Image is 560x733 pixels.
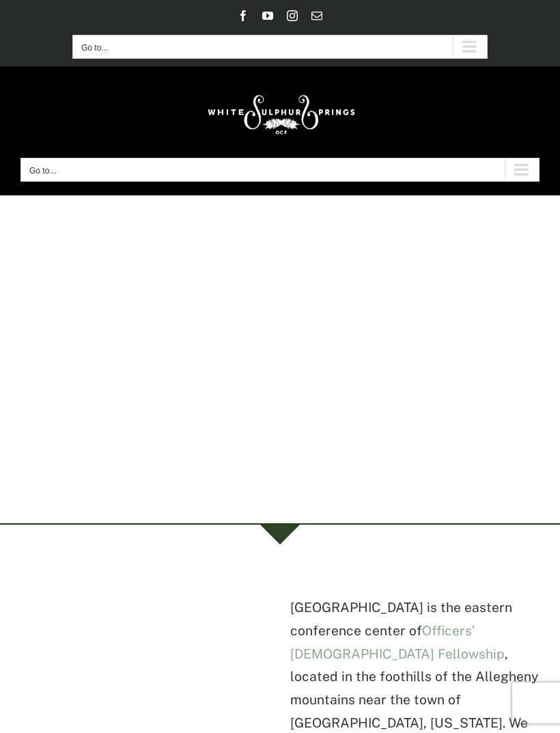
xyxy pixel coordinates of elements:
[81,43,108,53] span: Go to...
[311,10,322,21] a: Email
[290,623,505,661] a: Officers’ [DEMOGRAPHIC_DATA] Fellowship
[72,35,488,59] button: Go to...
[287,10,298,21] a: Instagram
[262,10,273,21] a: YouTube
[201,80,359,144] img: White Sulphur Springs Logo
[72,35,488,59] nav: Secondary Mobile Menu
[29,166,56,176] span: Go to...
[20,579,270,729] iframe: YouTube video player 1
[238,10,249,21] a: Facebook
[20,158,540,182] nav: Main Menu Mobile
[20,158,540,182] button: Go to...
